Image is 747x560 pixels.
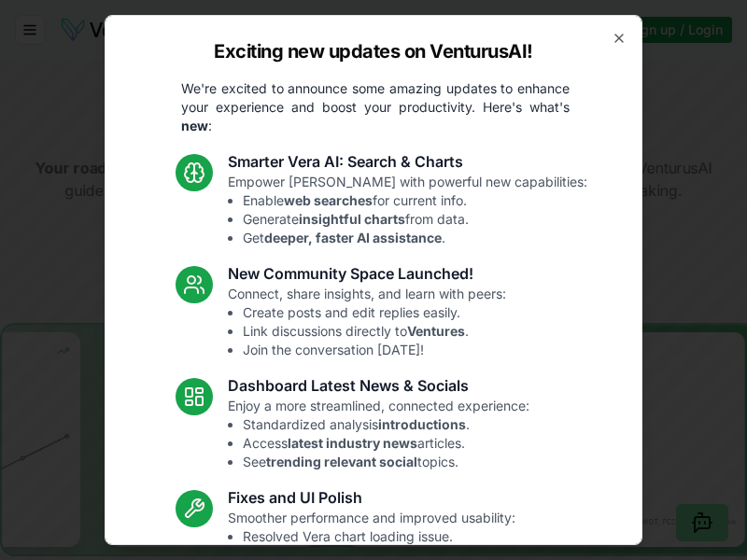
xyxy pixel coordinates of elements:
p: Connect, share insights, and learn with peers: [228,285,506,359]
h3: Dashboard Latest News & Socials [228,374,529,397]
strong: deeper, faster AI assistance [264,230,442,245]
h3: Fixes and UI Polish [228,486,515,509]
strong: latest industry news [288,435,417,451]
p: Enjoy a more streamlined, connected experience: [228,397,529,471]
li: Get . [243,229,587,247]
li: Standardized analysis . [243,415,529,434]
strong: introductions [378,416,466,432]
li: Access articles. [243,434,529,453]
li: Resolved Vera chart loading issue. [243,527,515,546]
li: Join the conversation [DATE]! [243,341,506,359]
strong: Ventures [407,323,465,339]
p: Empower [PERSON_NAME] with powerful new capabilities: [228,173,587,247]
h3: New Community Space Launched! [228,262,506,285]
li: Enable for current info. [243,191,587,210]
h3: Smarter Vera AI: Search & Charts [228,150,587,173]
strong: new [181,118,208,133]
li: Link discussions directly to . [243,322,506,341]
li: See topics. [243,453,529,471]
strong: insightful charts [299,211,405,227]
strong: trending relevant social [266,454,417,469]
h2: Exciting new updates on VenturusAI! [214,38,533,64]
li: Create posts and edit replies easily. [243,303,506,322]
li: Generate from data. [243,210,587,229]
strong: web searches [284,192,373,208]
p: We're excited to announce some amazing updates to enhance your experience and boost your producti... [166,79,585,135]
